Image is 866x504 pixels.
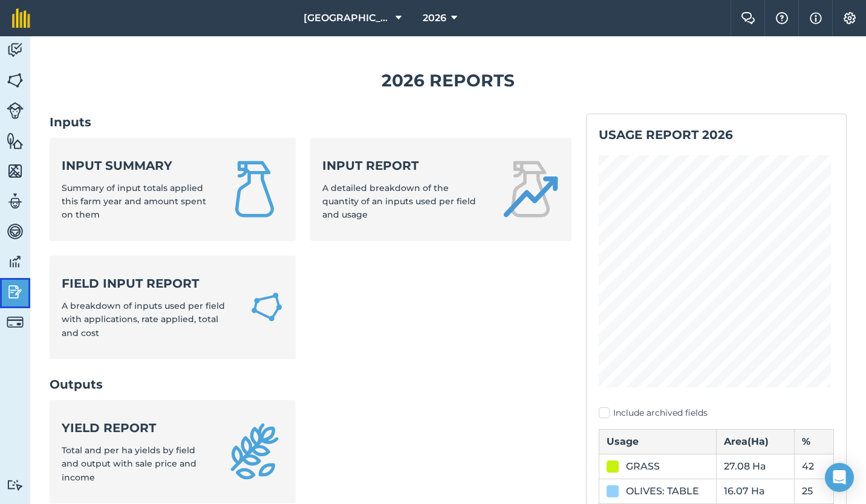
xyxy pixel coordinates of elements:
img: fieldmargin Logo [12,8,30,28]
th: % [795,429,834,454]
a: Input summarySummary of input totals applied this farm year and amount spent on them [50,138,296,241]
img: svg+xml;base64,PHN2ZyB4bWxucz0iaHR0cDovL3d3dy53My5vcmcvMjAwMC9zdmciIHdpZHRoPSI1NiIgaGVpZ2h0PSI2MC... [7,162,24,180]
label: Include archived fields [599,407,834,419]
img: Input report [501,160,559,218]
div: Open Intercom Messenger [825,463,854,492]
img: A cog icon [842,12,857,24]
strong: Input report [322,157,486,174]
td: 16.07 Ha [716,479,794,503]
h2: Outputs [50,376,571,393]
span: A detailed breakdown of the quantity of an inputs used per field and usage [322,183,476,221]
img: svg+xml;base64,PHN2ZyB4bWxucz0iaHR0cDovL3d3dy53My5vcmcvMjAwMC9zdmciIHdpZHRoPSIxNyIgaGVpZ2h0PSIxNy... [810,11,822,25]
img: A question mark icon [775,12,789,24]
div: OLIVES: TABLE [626,484,699,499]
span: Total and per ha yields by field and output with sale price and income [62,445,197,483]
h2: Inputs [50,114,571,131]
img: svg+xml;base64,PD94bWwgdmVyc2lvbj0iMS4wIiBlbmNvZGluZz0idXRmLTgiPz4KPCEtLSBHZW5lcmF0b3I6IEFkb2JlIE... [7,102,24,119]
div: GRASS [626,459,660,474]
td: 25 [795,479,834,503]
strong: Input summary [62,157,211,174]
a: Yield reportTotal and per ha yields by field and output with sale price and income [50,400,296,503]
span: [GEOGRAPHIC_DATA] [304,11,391,25]
strong: Yield report [62,419,211,436]
th: Usage [599,429,716,454]
strong: Field Input Report [62,275,235,292]
img: svg+xml;base64,PD94bWwgdmVyc2lvbj0iMS4wIiBlbmNvZGluZz0idXRmLTgiPz4KPCEtLSBHZW5lcmF0b3I6IEFkb2JlIE... [7,192,24,210]
span: 2026 [423,11,446,25]
img: svg+xml;base64,PHN2ZyB4bWxucz0iaHR0cDovL3d3dy53My5vcmcvMjAwMC9zdmciIHdpZHRoPSI1NiIgaGVpZ2h0PSI2MC... [7,132,24,150]
img: svg+xml;base64,PD94bWwgdmVyc2lvbj0iMS4wIiBlbmNvZGluZz0idXRmLTgiPz4KPCEtLSBHZW5lcmF0b3I6IEFkb2JlIE... [7,253,24,271]
img: svg+xml;base64,PD94bWwgdmVyc2lvbj0iMS4wIiBlbmNvZGluZz0idXRmLTgiPz4KPCEtLSBHZW5lcmF0b3I6IEFkb2JlIE... [7,479,24,491]
h1: 2026 Reports [50,67,847,94]
th: Area ( Ha ) [716,429,794,454]
img: Input summary [226,160,284,218]
img: svg+xml;base64,PD94bWwgdmVyc2lvbj0iMS4wIiBlbmNvZGluZz0idXRmLTgiPz4KPCEtLSBHZW5lcmF0b3I6IEFkb2JlIE... [7,314,24,331]
img: Yield report [226,422,284,480]
a: Input reportA detailed breakdown of the quantity of an inputs used per field and usage [310,138,571,241]
a: Field Input ReportA breakdown of inputs used per field with applications, rate applied, total and... [50,256,296,359]
img: svg+xml;base64,PD94bWwgdmVyc2lvbj0iMS4wIiBlbmNvZGluZz0idXRmLTgiPz4KPCEtLSBHZW5lcmF0b3I6IEFkb2JlIE... [7,283,24,301]
img: svg+xml;base64,PHN2ZyB4bWxucz0iaHR0cDovL3d3dy53My5vcmcvMjAwMC9zdmciIHdpZHRoPSI1NiIgaGVpZ2h0PSI2MC... [7,71,24,89]
td: 42 [795,454,834,479]
td: 27.08 Ha [716,454,794,479]
h2: Usage report 2026 [599,126,834,143]
img: Field Input Report [250,289,284,325]
img: svg+xml;base64,PD94bWwgdmVyc2lvbj0iMS4wIiBlbmNvZGluZz0idXRmLTgiPz4KPCEtLSBHZW5lcmF0b3I6IEFkb2JlIE... [7,41,24,59]
span: A breakdown of inputs used per field with applications, rate applied, total and cost [62,300,225,338]
img: Two speech bubbles overlapping with the left bubble in the forefront [741,12,755,24]
span: Summary of input totals applied this farm year and amount spent on them [62,183,206,221]
img: svg+xml;base64,PD94bWwgdmVyc2lvbj0iMS4wIiBlbmNvZGluZz0idXRmLTgiPz4KPCEtLSBHZW5lcmF0b3I6IEFkb2JlIE... [7,222,24,241]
